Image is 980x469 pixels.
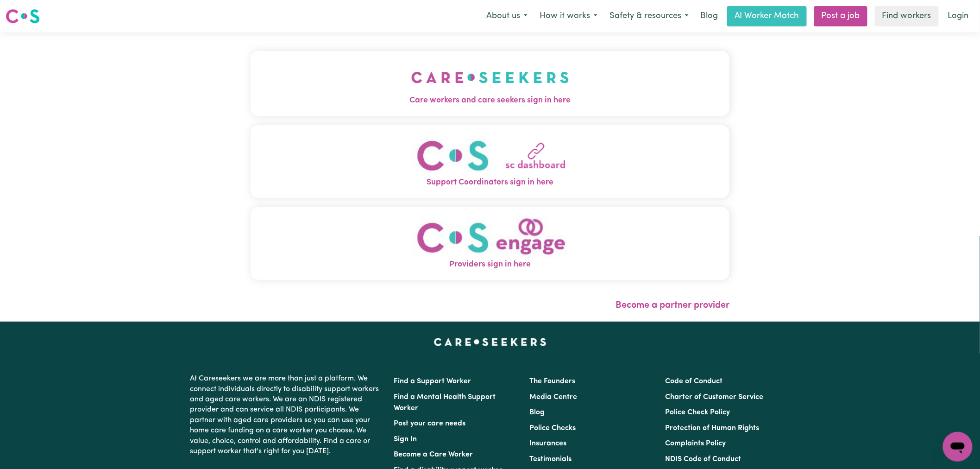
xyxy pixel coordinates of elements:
[616,301,729,310] a: Become a partner provider
[529,456,572,463] a: Testimonials
[251,95,729,107] span: Care workers and care seekers sign in here
[529,440,566,447] a: Insurances
[529,393,577,401] a: Media Centre
[251,259,729,271] span: Providers sign in here
[529,378,575,385] a: The Founders
[666,456,741,463] a: NDIS Code of Conduct
[6,6,40,27] a: Careseekers logo
[480,6,534,26] button: About us
[695,6,723,26] a: Blog
[251,177,729,189] span: Support Coordinators sign in here
[875,6,939,26] a: Find workers
[666,440,726,447] a: Complaints Policy
[529,425,576,432] a: Police Checks
[434,338,547,346] a: Careseekers home page
[6,8,40,25] img: Careseekers logo
[251,51,729,116] button: Care workers and care seekers sign in here
[251,125,729,198] button: Support Coordinators sign in here
[534,6,603,26] button: How it works
[190,370,383,460] p: At Careseekers we are more than just a platform. We connect individuals directly to disability su...
[394,451,473,458] a: Become a Care Worker
[666,425,760,432] a: Protection of Human Rights
[727,6,807,26] a: AI Worker Match
[814,6,867,26] a: Post a job
[394,378,471,385] a: Find a Support Worker
[666,378,723,385] a: Code of Conduct
[251,207,729,280] button: Providers sign in here
[603,6,695,26] button: Safety & resources
[666,409,730,416] a: Police Check Policy
[943,432,973,462] iframe: Button to launch messaging window
[529,409,545,416] a: Blog
[394,436,417,443] a: Sign In
[394,420,465,427] a: Post your care needs
[394,393,496,412] a: Find a Mental Health Support Worker
[942,6,974,26] a: Login
[666,393,764,401] a: Charter of Customer Service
